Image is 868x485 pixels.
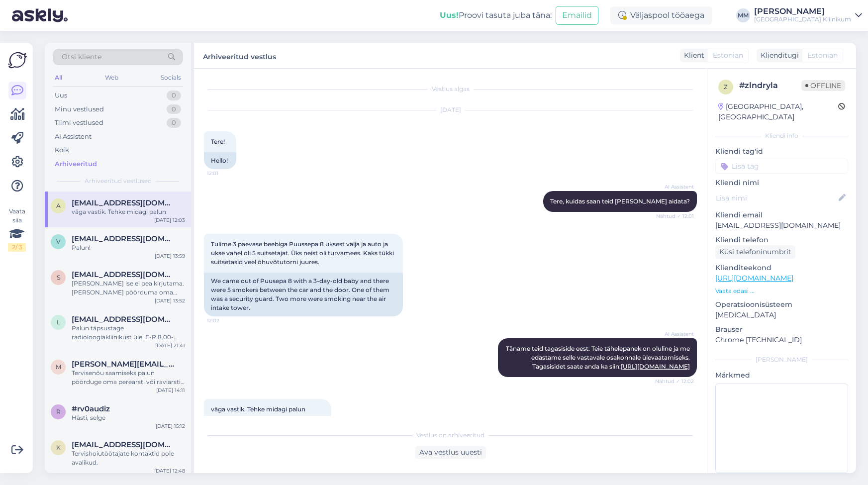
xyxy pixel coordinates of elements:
span: Estonian [807,50,838,61]
p: Klienditeekond [715,263,848,273]
div: [PERSON_NAME] [754,7,851,15]
div: Väljaspool tööaega [610,6,712,24]
a: [URL][DOMAIN_NAME] [621,363,690,370]
span: seppzinaida@gmail.com [72,270,175,279]
div: [DATE] 15:12 [156,422,185,430]
div: Tervishoiutöötajate kontaktid pole avalikud. [72,449,185,467]
span: Otsi kliente [62,52,101,62]
div: Vestlus algas [204,85,697,94]
div: MM [736,8,750,22]
div: Kliendi info [715,131,848,140]
span: m [56,363,61,371]
div: 0 [167,104,181,114]
div: Vaata siia [8,207,26,252]
img: Askly Logo [8,51,27,70]
span: Tere! [211,138,225,145]
b: Uus! [440,10,459,20]
span: l [57,318,60,326]
div: [PERSON_NAME] [715,355,848,364]
div: [DATE] [204,105,697,114]
p: Brauser [715,324,848,335]
div: Web [103,71,120,84]
p: Kliendi nimi [715,178,848,188]
div: 0 [167,91,181,100]
div: # zlndryla [739,80,801,92]
span: v [56,238,60,245]
span: r [56,408,61,415]
div: Klient [680,50,704,61]
p: Kliendi telefon [715,235,848,245]
div: Minu vestlused [55,104,104,114]
span: 12:02 [207,317,244,324]
input: Lisa tag [715,159,848,174]
div: [DATE] 14:11 [156,387,185,394]
span: Tulime 3 päevase beebiga Puussepa 8 uksest välja ja auto ja ukse vahel oli 5 suitsetajat. Üks nei... [211,240,395,266]
label: Arhiveeritud vestlus [203,49,276,62]
div: [DATE] 13:59 [155,252,185,260]
span: AI Assistent [657,183,694,191]
span: marta_room@hotmail.com [72,360,175,369]
span: #rv0audiz [72,404,110,413]
div: [PERSON_NAME] ise ei pea kirjutama. [PERSON_NAME] pöörduma oma perearsti [PERSON_NAME], kes saab ... [72,279,185,297]
div: [DATE] 21:41 [155,342,185,349]
span: Vestlus on arhiveeritud [416,431,484,440]
div: [DATE] 12:03 [154,216,185,224]
span: 12:01 [207,170,244,177]
div: Kõik [55,145,69,155]
span: anterolaas@gmail.com [72,198,175,207]
span: k [56,444,61,451]
div: 2 / 3 [8,243,26,252]
span: Tere, kuidas saan teid [PERSON_NAME] aidata? [550,197,690,205]
span: z [724,83,728,91]
div: Hästi, selge [72,413,185,422]
p: Vaata edasi ... [715,287,848,295]
p: [EMAIL_ADDRESS][DOMAIN_NAME] [715,220,848,231]
div: Palun! [72,243,185,252]
div: [DATE] 13:52 [155,297,185,304]
input: Lisa nimi [716,193,837,203]
div: [GEOGRAPHIC_DATA] Kliinikum [754,15,851,23]
button: Emailid [556,6,598,25]
div: Socials [159,71,183,84]
div: Proovi tasuta juba täna: [440,9,552,21]
span: AI Assistent [657,330,694,338]
div: Klienditugi [757,50,799,61]
div: Palun täpsustage radioloogiakliinikust üle. E-R 8.00-16.00 tel [PHONE_NUMBER]. [72,324,185,342]
span: väga vastik. Tehke midagi palun [211,405,305,413]
div: Tervisenõu saamiseks palun pöörduge oma perearsti või raviarsti [PERSON_NAME]. [72,369,185,387]
div: We came out of Puusepa 8 with a 3-day-old baby and there were 5 smokers between the car and the d... [204,273,403,316]
span: Nähtud ✓ 12:01 [656,212,694,220]
p: Kliendi email [715,210,848,220]
p: Operatsioonisüsteem [715,299,848,310]
p: [MEDICAL_DATA] [715,310,848,320]
div: AI Assistent [55,132,92,142]
span: Estonian [713,50,743,61]
a: [URL][DOMAIN_NAME] [715,274,793,283]
span: vityafonpernes@gmail.com [72,234,175,243]
p: Märkmed [715,370,848,381]
p: Chrome [TECHNICAL_ID] [715,335,848,345]
span: a [56,202,61,209]
div: 0 [167,118,181,128]
div: All [53,71,64,84]
span: Nähtud ✓ 12:02 [655,378,694,385]
div: väga vastik. Tehke midagi palun [72,207,185,216]
span: Offline [801,80,845,91]
div: [GEOGRAPHIC_DATA], [GEOGRAPHIC_DATA] [718,101,838,122]
p: Kliendi tag'id [715,146,848,157]
span: s [57,274,60,281]
div: Küsi telefoninumbrit [715,245,795,259]
span: Arhiveeritud vestlused [85,177,152,186]
span: Täname teid tagasiside eest. Teie tähelepanek on oluline ja me edastame selle vastavale osakonnal... [506,345,691,370]
div: Ava vestlus uuesti [415,446,486,459]
div: [DATE] 12:48 [154,467,185,475]
div: Arhiveeritud [55,159,97,169]
div: Hello! [204,152,236,169]
span: liispetleemet@gmail.com [72,315,175,324]
div: Tiimi vestlused [55,118,103,128]
div: Uus [55,91,67,100]
span: kevliiver@gmail.com [72,440,175,449]
a: [PERSON_NAME][GEOGRAPHIC_DATA] Kliinikum [754,7,862,23]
